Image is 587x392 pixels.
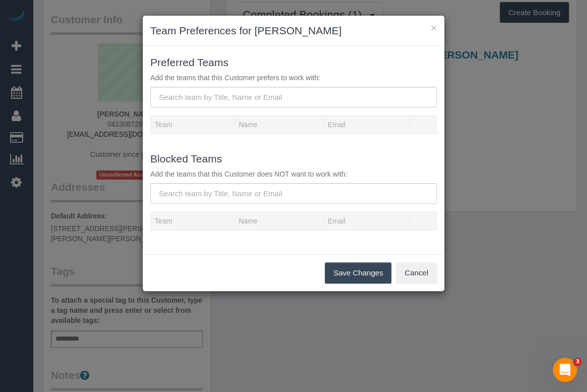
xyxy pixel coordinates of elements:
button: Cancel [396,262,437,284]
input: Search team by Title, Name or Email [150,183,437,204]
th: Name [234,212,324,231]
h3: Team Preferences for [PERSON_NAME] [150,23,437,38]
input: Search team by Title, Name or Email [150,87,437,107]
p: Add the teams that this Customer does NOT want to work with: [150,169,437,179]
h3: Preferred Teams [150,57,437,68]
th: Email [323,116,408,134]
iframe: Intercom live chat [553,358,577,382]
span: 3 [573,358,581,366]
button: Save Changes [325,262,391,284]
h3: Blocked Teams [150,153,437,164]
button: × [431,22,437,33]
sui-modal: Team Preferences for Nish Perera [143,16,444,291]
th: Team [151,116,234,134]
th: Name [234,116,324,134]
p: Add the teams that this Customer prefers to work with: [150,73,437,83]
th: Team [151,212,234,231]
th: Email [323,212,408,231]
